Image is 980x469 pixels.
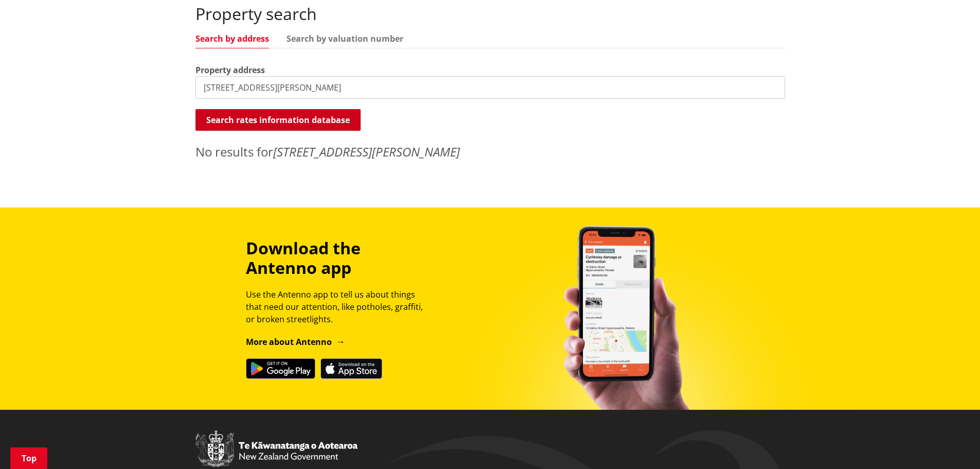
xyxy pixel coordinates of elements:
iframe: Messenger Launcher [933,426,970,463]
a: Top [10,447,47,469]
label: Property address [195,64,265,76]
a: More about Antenno [246,336,345,348]
input: e.g. Duke Street NGARUAWAHIA [195,76,785,99]
p: No results for [195,143,785,161]
img: New Zealand Government [195,430,358,467]
a: New Zealand Government [195,454,358,463]
p: Use the Antenno app to tell us about things that need our attention, like potholes, graffiti, or ... [246,288,432,325]
img: Get it on Google Play [246,358,315,379]
button: Search rates information database [195,109,361,131]
img: Download on the App Store [320,358,382,379]
a: Search by valuation number [287,34,403,43]
a: Search by address [195,34,269,43]
em: [STREET_ADDRESS][PERSON_NAME] [273,143,460,160]
h3: Download the Antenno app [246,238,432,278]
h2: Property search [195,4,785,24]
